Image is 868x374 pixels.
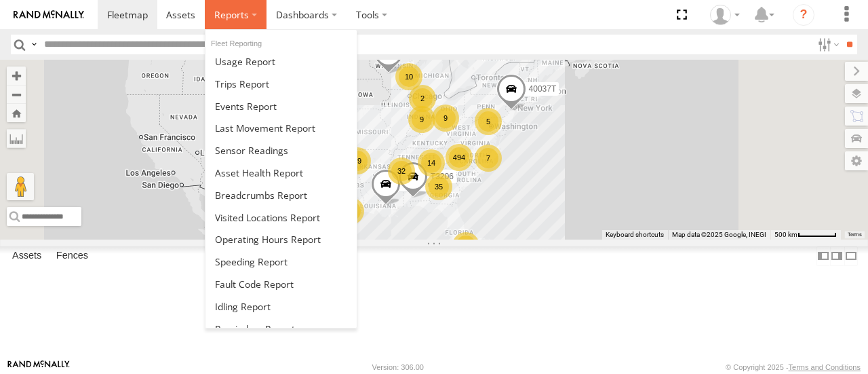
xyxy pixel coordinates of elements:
[205,117,357,139] a: Last Movement Report
[7,85,26,104] button: Zoom out
[672,231,766,238] span: Map data ©2025 Google, INEGI
[205,228,357,250] a: Asset Operating Hours Report
[475,145,502,172] div: 7
[844,246,858,266] label: Hide Summary Table
[205,250,357,273] a: Fleet Speed Report
[774,231,797,238] span: 500 km
[5,247,48,266] label: Assets
[205,139,357,162] a: Sensor Readings
[372,363,424,371] div: Version: 306.00
[845,151,868,170] label: Map Settings
[7,173,34,200] button: Drag Pegman onto the map to open Street View
[344,147,371,174] div: 59
[7,104,26,122] button: Zoom Home
[418,149,445,176] div: 14
[705,5,745,25] div: Doug Whiteside
[7,67,26,85] button: Zoom in
[812,35,842,54] label: Search Filter Options
[205,184,357,206] a: Breadcrumbs Report
[7,129,26,148] label: Measure
[475,108,502,135] div: 5
[205,206,357,229] a: Visited Locations Report
[388,157,415,185] div: 32
[205,162,357,184] a: Asset Health Report
[789,363,861,371] a: Terms and Conditions
[425,173,452,200] div: 35
[830,246,844,266] label: Dock Summary Table to the Right
[432,105,459,132] div: 9
[446,144,473,171] div: 494
[770,230,841,240] button: Map Scale: 500 km per 54 pixels
[205,318,357,340] a: Reminders Report
[606,230,664,240] button: Keyboard shortcuts
[205,273,357,295] a: Fault Code Report
[28,35,39,54] label: Search Query
[205,295,357,318] a: Idling Report
[816,246,830,266] label: Dock Summary Table to the Left
[409,85,436,112] div: 2
[395,63,422,90] div: 10
[205,95,357,117] a: Full Events Report
[7,360,70,374] a: Visit our Website
[205,50,357,73] a: Usage Report
[408,106,435,133] div: 9
[793,4,814,26] i: ?
[50,247,95,266] label: Fences
[205,73,357,95] a: Trips Report
[452,232,479,259] div: 2
[726,363,861,371] div: © Copyright 2025 -
[848,231,862,237] a: Terms (opens in new tab)
[431,172,454,181] span: T3206
[14,10,84,20] img: rand-logo.svg
[529,84,557,94] span: 40037T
